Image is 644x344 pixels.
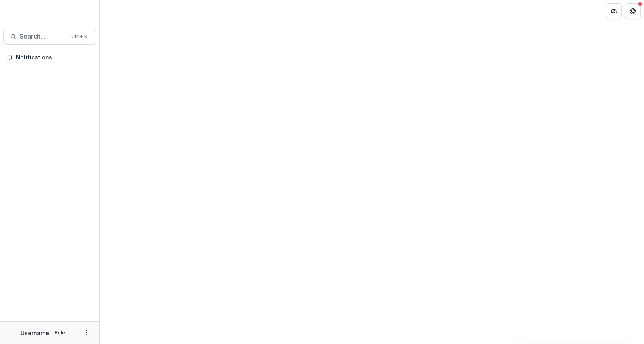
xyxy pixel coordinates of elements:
span: Notifications [16,54,93,61]
p: Username [21,329,49,337]
p: Role [52,329,68,336]
button: Search... [3,29,96,45]
div: Ctrl + K [70,32,89,41]
button: More [82,328,91,338]
button: Get Help [625,3,641,19]
span: Search... [20,33,66,40]
button: Partners [606,3,622,19]
button: Notifications [3,51,96,64]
